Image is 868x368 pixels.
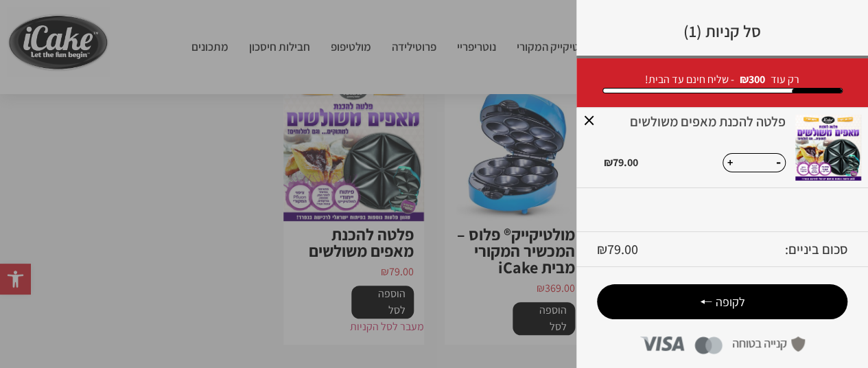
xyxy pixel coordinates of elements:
button: - [771,154,785,169]
span: רק עוד [771,72,799,87]
bdi: 79.00 [597,240,638,258]
button: + [723,154,737,172]
span: לקופה [716,294,745,310]
h3: סל קניות (1) [597,21,847,42]
bdi: 79.00 [604,155,638,170]
span: ₪ [597,240,607,258]
a: לקופה [597,284,847,319]
a: Remove this item [583,108,595,132]
img: visa-logo.png [640,336,684,351]
a: פלטה להכנת מאפים משולשים [604,115,786,129]
strong: סכום ביניים: [785,239,847,260]
span: ₪ [604,155,613,170]
img: safe-purchase-logo.png [733,336,805,352]
img: mastercard-logo.png [694,336,723,354]
span: 300 [749,72,765,87]
span: - שליח חינם עד הבית! [645,72,734,87]
strong: ₪ [740,72,765,87]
